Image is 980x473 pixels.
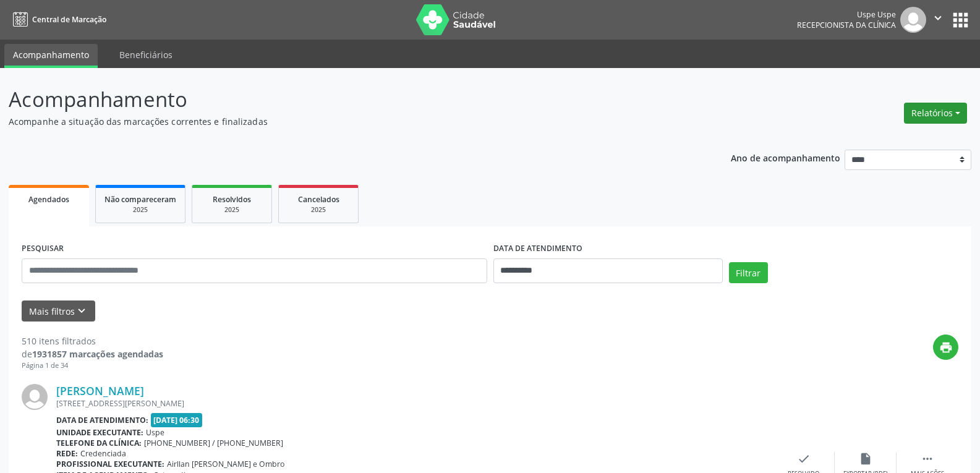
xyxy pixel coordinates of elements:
[900,7,926,33] img: img
[22,384,48,410] img: img
[56,448,78,459] b: Rede:
[111,44,181,66] a: Beneficiários
[56,398,773,409] div: [STREET_ADDRESS][PERSON_NAME]
[931,11,945,25] i: 
[9,84,683,115] p: Acompanhamento
[56,415,148,425] b: Data de atendimento:
[151,413,203,427] span: [DATE] 06:30
[729,262,768,283] button: Filtrar
[797,452,811,466] i: check
[146,427,164,438] span: Uspe
[9,9,106,30] a: Central de Marcação
[797,20,896,30] span: Recepcionista da clínica
[22,239,64,258] label: PESQUISAR
[167,459,284,469] span: Airllan [PERSON_NAME] e Ombro
[80,448,126,459] span: Credenciada
[904,103,967,124] button: Relatórios
[22,335,163,347] div: 510 itens filtrados
[104,194,176,205] span: Não compareceram
[56,459,164,469] b: Profissional executante:
[797,9,896,20] div: Uspe Uspe
[75,304,88,318] i: keyboard_arrow_down
[22,360,163,371] div: Página 1 de 34
[950,9,971,31] button: apps
[921,452,934,466] i: 
[56,427,143,438] b: Unidade executante:
[22,347,163,360] div: de
[32,348,163,360] strong: 1931857 marcações agendadas
[298,194,339,205] span: Cancelados
[22,300,95,322] button: Mais filtroskeyboard_arrow_down
[201,205,263,215] div: 2025
[731,150,840,165] p: Ano de acompanhamento
[56,438,142,448] b: Telefone da clínica:
[56,384,144,398] a: [PERSON_NAME]
[493,239,582,258] label: DATA DE ATENDIMENTO
[144,438,283,448] span: [PHONE_NUMBER] / [PHONE_NUMBER]
[939,341,953,354] i: print
[9,115,683,128] p: Acompanhe a situação das marcações correntes e finalizadas
[926,7,950,33] button: 
[288,205,349,215] div: 2025
[4,44,98,68] a: Acompanhamento
[859,452,872,466] i: insert_drive_file
[933,335,958,360] button: print
[28,194,69,205] span: Agendados
[104,205,176,215] div: 2025
[213,194,251,205] span: Resolvidos
[32,14,106,25] span: Central de Marcação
